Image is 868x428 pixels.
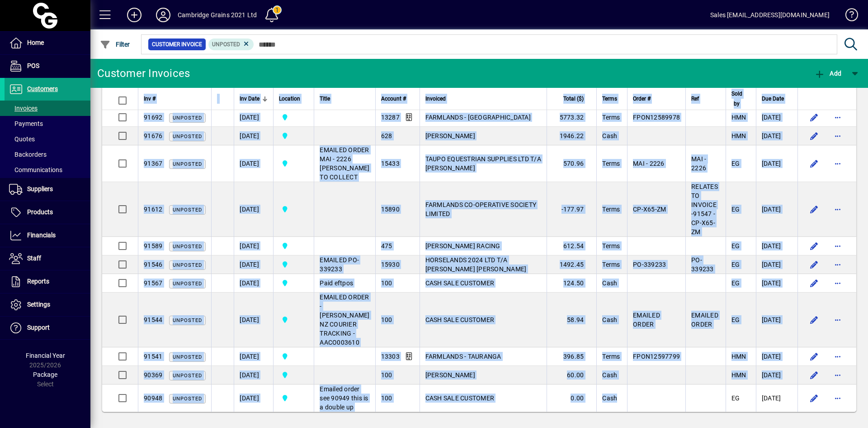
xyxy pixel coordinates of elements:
span: Financials [27,231,56,239]
span: Products [27,208,53,216]
span: 13303 [381,353,400,360]
span: HMN [731,114,746,121]
button: More options [830,276,845,290]
div: Cambridge Grains 2021 Ltd [178,8,257,22]
td: 0.00 [547,385,597,412]
td: [DATE] [234,237,273,255]
td: [DATE] [234,127,273,145]
span: 15890 [381,206,400,213]
td: [DATE] [234,293,273,347]
span: Paid eftpos [320,279,353,287]
button: More options [830,239,845,253]
span: Quotes [9,135,35,143]
button: More options [830,202,845,216]
td: [DATE] [234,366,273,385]
span: Terms [602,160,620,167]
a: Quotes [5,131,90,147]
div: Sold by [731,89,750,109]
span: EG [731,160,740,167]
a: Home [5,32,90,54]
span: Unposted [173,134,202,139]
button: Edit [807,313,821,327]
a: Financials [5,224,90,247]
div: Sales [EMAIL_ADDRESS][DOMAIN_NAME] [710,8,830,22]
span: Add [814,70,841,77]
td: [DATE] [756,385,797,412]
div: Order # [633,94,680,104]
td: [DATE] [234,108,273,127]
span: 100 [381,316,392,323]
span: Unposted [173,244,202,250]
span: CP-X65-ZM [633,206,666,213]
button: Profile [149,7,178,23]
span: EG [731,206,740,213]
span: FPON12597799 [633,353,680,360]
button: More options [830,349,845,364]
div: Ref [691,94,720,104]
span: Payments [9,120,43,127]
td: [DATE] [234,385,273,412]
span: Cash [602,371,617,379]
td: [DATE] [234,182,273,237]
span: EMAILED ORDER [633,312,660,328]
span: 15433 [381,160,400,167]
td: 570.96 [547,145,597,182]
button: Edit [807,391,821,405]
span: EMAILED ORDER MAI - 2226 [PERSON_NAME] TO COLLECT [320,146,369,181]
span: Staff [27,255,41,262]
button: Edit [807,239,821,253]
span: 91544 [144,316,162,323]
span: Account # [381,94,406,104]
span: Order # [633,94,651,104]
span: Cambridge Grains 2021 Ltd [279,204,308,214]
td: [DATE] [756,293,797,347]
span: MAI - 2226 [633,160,665,167]
span: Cash [602,316,617,323]
span: Title [320,94,330,104]
span: EG [731,279,740,287]
span: Cambridge Grains 2021 Ltd [279,159,308,168]
a: Payments [5,116,90,131]
span: 91541 [144,353,162,360]
a: Products [5,201,90,224]
td: [DATE] [756,255,797,274]
a: POS [5,55,90,77]
span: FARMLANDS CO-OPERATIVE SOCIETY LIMITED [425,201,537,217]
span: Cambridge Grains 2021 Ltd [279,351,308,361]
td: 58.94 [547,293,597,347]
td: 124.50 [547,274,597,293]
button: Add [812,65,844,82]
span: 100 [381,371,392,379]
span: EG [731,242,740,250]
span: Terms [602,206,620,213]
span: Unposted [173,115,202,121]
span: HMN [731,371,746,379]
td: [DATE] [234,255,273,274]
td: [DATE] [756,108,797,127]
span: Terms [602,353,620,360]
span: Reports [27,278,49,285]
td: [DATE] [756,347,797,366]
span: [PERSON_NAME] [425,132,475,139]
button: More options [830,313,845,327]
button: Edit [807,368,821,382]
span: Settings [27,301,50,308]
span: HMN [731,353,746,360]
td: 612.54 [547,237,597,255]
a: Knowledge Base [839,2,857,31]
div: Customer Invoices [97,66,190,81]
span: EMAILED ORDER - [PERSON_NAME] NZ COURIER TRACKING - AACO003610 [320,293,369,346]
span: Filter [100,41,130,48]
span: Cambridge Grains 2021 Ltd [279,393,308,403]
td: [DATE] [756,366,797,385]
span: FARMLANDS - [GEOGRAPHIC_DATA] [425,114,531,121]
span: EMAILED PO-339233 [320,256,359,273]
td: [DATE] [234,274,273,293]
td: [DATE] [756,127,797,145]
span: POS [27,62,39,69]
span: Backorders [9,151,47,158]
span: Inv Date [240,94,259,104]
span: HMN [731,132,746,139]
span: RELATES TO INVOICE -91547 - CP-X65-ZM [691,183,718,236]
span: Unposted [173,207,202,213]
